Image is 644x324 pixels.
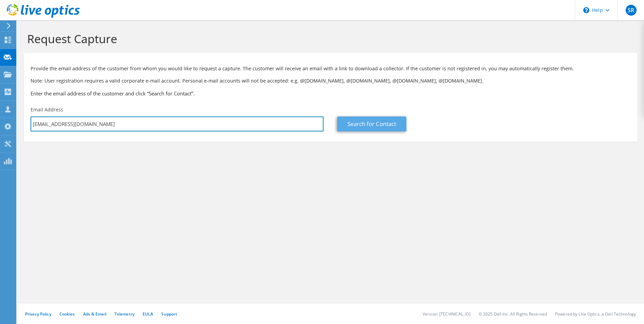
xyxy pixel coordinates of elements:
[161,311,177,317] a: Support
[337,116,406,131] a: Search for Contact
[25,311,51,317] a: Privacy Policy
[555,311,636,317] li: Powered by Live Optics, a Dell Technology
[31,65,630,72] p: Provide the email address of the customer from whom you would like to request a capture. The cust...
[583,7,589,13] svg: \n
[114,311,134,317] a: Telemetry
[31,77,630,85] p: Note: User registration requires a valid corporate e-mail account. Personal e-mail accounts will ...
[59,311,75,317] a: Cookies
[143,311,153,317] a: EULA
[626,5,637,16] span: SR
[31,106,63,113] label: Email Address
[83,311,106,317] a: Ads & Email
[27,32,630,46] h1: Request Capture
[423,311,471,317] li: Version: [TECHNICAL_ID]
[479,311,547,317] li: © 2025 Dell Inc. All Rights Reserved
[31,90,630,97] h3: Enter the email address of the customer and click “Search for Contact”.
